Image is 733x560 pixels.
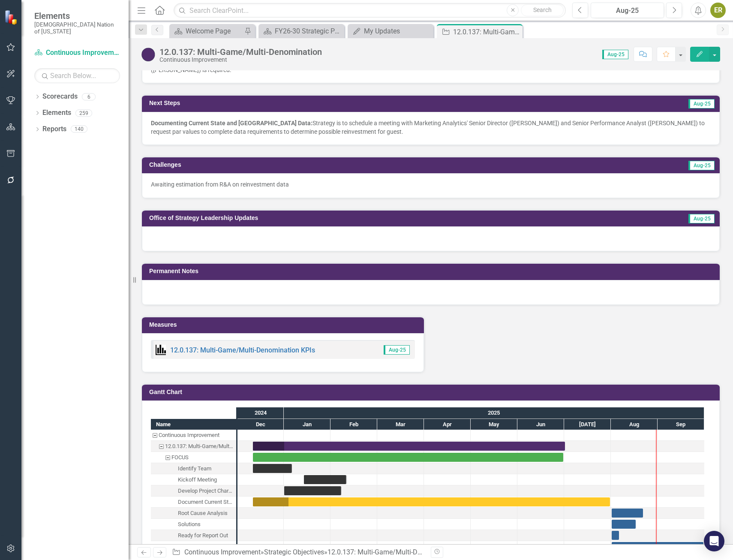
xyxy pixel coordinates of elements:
[304,475,346,484] div: Task: Start date: 2025-01-14 End date: 2025-02-10
[42,124,66,134] a: Reports
[151,519,236,530] div: Solutions
[151,119,711,136] p: Strategy is to schedule a meeting with Marketing Analytics' Senior Director ([PERSON_NAME]) and S...
[521,4,564,16] button: Search
[151,180,711,189] p: Awaiting estimation from R&A on reinvestment data
[612,542,703,551] div: Task: Start date: 2025-08-01 End date: 2025-09-30
[149,100,452,106] h3: Next Steps
[471,419,517,430] div: May
[151,485,236,497] div: Develop Project Charter
[284,407,704,418] div: 2025
[75,109,92,117] div: 259
[151,530,236,541] div: Task: Start date: 2025-08-01 End date: 2025-08-06
[71,126,87,133] div: 140
[237,407,284,418] div: 2024
[151,120,312,126] strong: Documenting Current State and [GEOGRAPHIC_DATA] Data:
[171,452,189,463] div: FOCUS
[275,26,342,36] div: FY26-30 Strategic Plan
[612,531,619,540] div: Task: Start date: 2025-08-01 End date: 2025-08-06
[170,346,315,354] a: 12.0.137: Multi-Game/Multi-Denomination KPIs
[602,50,628,59] span: Aug-25
[253,497,610,506] div: Task: Start date: 2024-12-11 End date: 2025-07-31
[594,6,661,16] div: Aug-25
[612,520,636,529] div: Task: Start date: 2025-08-01 End date: 2025-08-17
[284,419,330,430] div: Jan
[151,508,236,519] div: Task: Start date: 2025-08-01 End date: 2025-08-22
[284,486,341,495] div: Task: Start date: 2025-01-01 End date: 2025-02-07
[517,419,564,430] div: Jun
[149,322,420,328] h3: Measures
[151,485,236,497] div: Task: Start date: 2025-01-01 End date: 2025-02-07
[151,497,236,508] div: Document Current State
[564,419,611,430] div: Jul
[151,441,236,452] div: Task: Start date: 2024-12-11 End date: 2025-07-01
[253,442,565,451] div: Task: Start date: 2024-12-11 End date: 2025-07-01
[42,92,78,102] a: Scorecards
[149,162,457,168] h3: Challenges
[174,3,566,18] input: Search ClearPoint...
[151,519,236,530] div: Task: Start date: 2025-08-01 End date: 2025-08-17
[688,214,715,223] span: Aug-25
[533,6,552,13] span: Search
[384,345,410,355] span: Aug-25
[253,453,563,462] div: Task: Start date: 2024-12-11 End date: 2025-06-30
[149,389,715,395] h3: Gantt Chart
[159,47,322,57] div: 12.0.137: Multi-Game/Multi-Denomination
[178,519,201,530] div: Solutions
[34,11,120,21] span: Elements
[151,463,236,474] div: Task: Start date: 2024-12-11 End date: 2025-01-06
[149,215,603,221] h3: Office of Strategy Leadership Updates
[688,161,715,170] span: Aug-25
[151,452,236,463] div: FOCUS
[159,57,322,63] div: Continuous Improvement
[34,21,120,35] small: [DEMOGRAPHIC_DATA] Nation of [US_STATE]
[186,26,242,36] div: Welcome Page
[327,548,456,556] div: 12.0.137: Multi-Game/Multi-Denomination
[141,48,155,61] img: CI In Progress
[171,26,242,36] a: Welcome Page
[688,99,715,108] span: Aug-25
[178,530,228,541] div: Ready for Report Out
[159,430,219,441] div: Continuous Improvement
[151,430,236,441] div: Continuous Improvement
[151,474,236,485] div: Task: Start date: 2025-01-14 End date: 2025-02-10
[350,26,431,36] a: My Updates
[178,474,217,485] div: Kickoff Meeting
[178,463,211,474] div: Identify Team
[156,345,166,355] img: Performance Management
[165,441,234,452] div: 12.0.137: Multi-Game/Multi-Denomination
[42,108,71,118] a: Elements
[178,497,234,508] div: Document Current State
[330,419,377,430] div: Feb
[172,548,424,557] div: » »
[178,508,228,519] div: Root Cause Analysis
[424,419,471,430] div: Apr
[253,464,292,473] div: Task: Start date: 2024-12-11 End date: 2025-01-06
[377,419,424,430] div: Mar
[591,3,664,18] button: Aug-25
[178,485,234,497] div: Develop Project Charter
[710,3,726,18] button: ER
[151,474,236,485] div: Kickoff Meeting
[34,48,120,58] a: Continuous Improvement
[151,452,236,463] div: Task: Start date: 2024-12-11 End date: 2025-06-30
[612,509,643,518] div: Task: Start date: 2025-08-01 End date: 2025-08-22
[453,27,520,37] div: 12.0.137: Multi-Game/Multi-Denomination
[237,419,284,430] div: Dec
[264,548,324,556] a: Strategic Objectives
[261,26,342,36] a: FY26-30 Strategic Plan
[151,541,236,552] div: PDCA
[151,497,236,508] div: Task: Start date: 2024-12-11 End date: 2025-07-31
[149,268,715,274] h3: Permanent Notes
[704,531,724,551] div: Open Intercom Messenger
[34,68,120,83] input: Search Below...
[658,419,704,430] div: Sep
[4,9,19,24] img: ClearPoint Strategy
[184,548,261,556] a: Continuous Improvement
[151,441,236,452] div: 12.0.137: Multi-Game/Multi-Denomination
[151,430,236,441] div: Task: Continuous Improvement Start date: 2024-12-11 End date: 2024-12-12
[151,530,236,541] div: Ready for Report Out
[151,508,236,519] div: Root Cause Analysis
[82,93,96,100] div: 6
[151,463,236,474] div: Identify Team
